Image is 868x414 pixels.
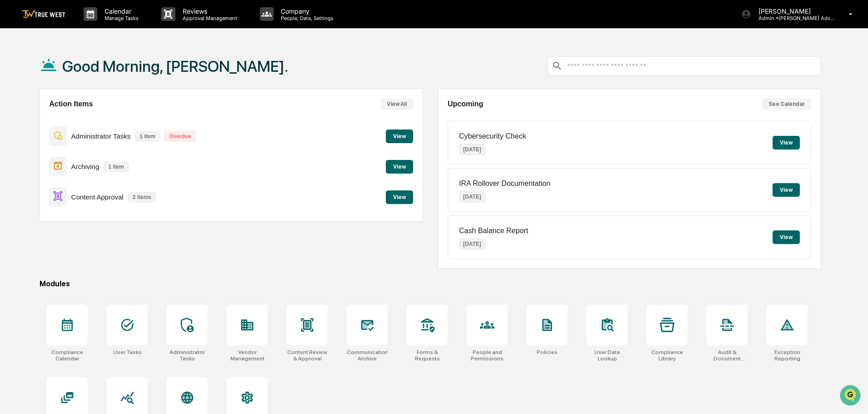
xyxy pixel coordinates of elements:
[773,230,800,244] button: View
[287,349,328,362] div: Content Review & Approval
[459,180,550,188] p: IRA Rollover Documentation
[62,182,116,199] a: 🗄️Attestations
[587,349,628,362] div: User Data Lookup
[165,131,196,141] p: Overdue
[274,15,338,21] p: People, Data, Settings
[71,163,100,170] p: Archiving
[386,192,413,201] a: View
[459,227,528,235] p: Cash Balance Report
[175,15,242,21] p: Approval Management
[18,203,57,212] span: Data Lookup
[167,349,208,362] div: Administrator Tasks
[128,192,156,202] p: 2 items
[459,191,485,202] p: [DATE]
[647,349,688,362] div: Compliance Library
[448,100,483,108] h2: Upcoming
[707,349,748,362] div: Audit & Document Logs
[839,384,863,409] iframe: Open customer support
[175,7,242,15] p: Reviews
[40,279,821,288] div: Modules
[5,182,62,199] a: 🖐️Preclearance
[141,99,165,110] button: See all
[66,187,73,194] div: 🗄️
[407,349,448,362] div: Forms & Requests
[386,162,413,170] a: View
[80,124,99,131] span: [DATE]
[97,7,143,15] p: Calendar
[9,70,25,86] img: 1746055101610-c473b297-6a78-478c-a979-82029cc54cd1
[459,144,485,155] p: [DATE]
[71,132,131,140] p: Administrator Tasks
[762,98,811,110] button: See Calendar
[113,349,142,355] div: User Tasks
[9,187,16,194] div: 🖐️
[459,132,526,140] p: Cybersecurity Check
[75,186,113,195] span: Attestations
[274,7,338,15] p: Company
[467,349,508,362] div: People and Permissions
[75,124,79,131] span: •
[28,148,74,155] span: [PERSON_NAME]
[9,140,24,154] img: Tammy Steffen
[71,193,124,201] p: Content Approval
[9,115,24,130] img: Tammy Steffen
[773,183,800,197] button: View
[751,15,836,21] p: Admin • [PERSON_NAME] Advisory Group
[9,204,16,211] div: 🔎
[41,70,149,79] div: Start new chat
[64,225,110,232] a: Powered byPylon
[49,100,93,108] h2: Action Items
[155,72,165,83] button: Start new chat
[22,10,65,19] img: logo
[47,349,88,362] div: Compliance Calendar
[97,15,143,21] p: Manage Tasks
[773,136,800,150] button: View
[75,148,79,155] span: •
[767,349,808,362] div: Exception Reporting
[386,130,413,143] button: View
[41,79,125,86] div: We're available if you need us!
[751,7,836,15] p: [PERSON_NAME]
[386,131,413,140] a: View
[386,160,413,174] button: View
[90,225,110,232] span: Pylon
[9,19,165,34] p: How can we help?
[380,98,413,110] button: View All
[227,349,268,362] div: Vendor Management
[459,239,485,249] p: [DATE]
[386,190,413,204] button: View
[18,186,59,195] span: Preclearance
[537,349,558,355] div: Policies
[80,148,99,155] span: [DATE]
[9,101,61,108] div: Past conversations
[135,131,160,141] p: 1 item
[19,70,35,86] img: 8933085812038_c878075ebb4cc5468115_72.jpg
[28,124,74,131] span: [PERSON_NAME]
[347,349,388,362] div: Communications Archive
[62,57,288,75] h1: Good Morning, [PERSON_NAME].
[5,200,61,216] a: 🔎Data Lookup
[104,162,129,172] p: 1 item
